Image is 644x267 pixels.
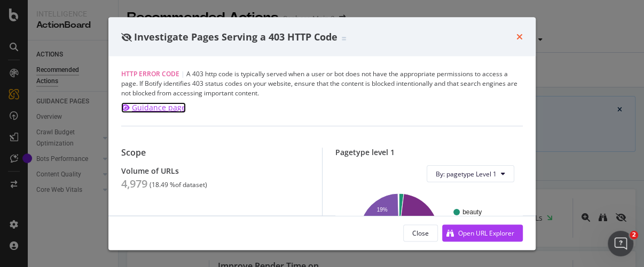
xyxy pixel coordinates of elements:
div: A 403 http code is typically served when a user or bot does not have the appropriate permissions ... [121,69,523,98]
div: times [516,30,523,44]
div: eye-slash [121,33,132,41]
span: 2 [630,231,638,239]
span: | [181,69,185,78]
div: Scope [121,148,309,158]
span: By: pagetype Level 1 [436,169,497,178]
div: Close [412,228,429,237]
button: Open URL Explorer [442,224,523,241]
span: Investigate Pages Serving a 403 HTTP Code [134,30,337,43]
iframe: Intercom live chat [608,231,633,256]
div: modal [108,17,536,250]
text: 19% [376,206,387,212]
div: Volume of URLs [121,166,309,175]
button: By: pagetype Level 1 [427,165,514,182]
div: 4,979 [121,177,147,190]
div: Open URL Explorer [458,228,514,237]
div: Guidance page [132,102,186,113]
button: Close [403,224,438,241]
img: Equal [342,37,346,40]
a: Guidance page [121,102,186,113]
div: ( 18.49 % of dataset ) [150,181,207,189]
span: HTTP Error Code [121,69,179,78]
div: Pagetype level 1 [335,148,523,157]
text: beauty [462,208,482,216]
